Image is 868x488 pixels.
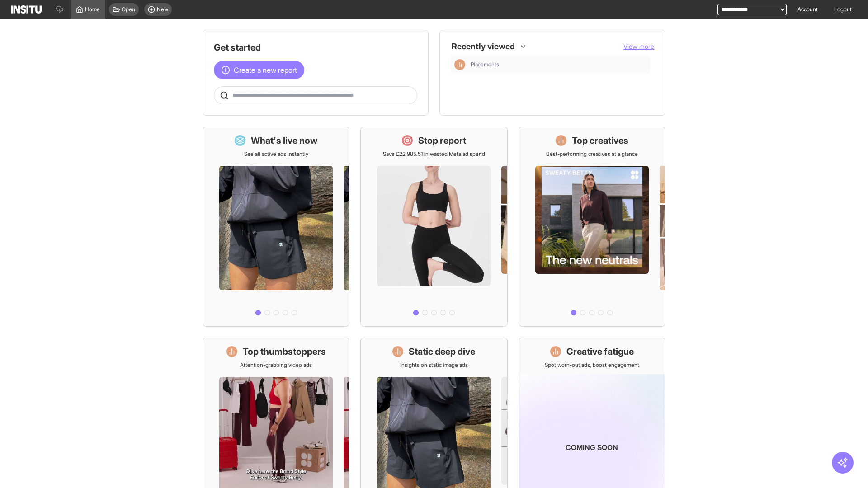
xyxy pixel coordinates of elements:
h1: Top thumbstoppers [243,345,326,358]
span: Home [85,6,100,13]
span: View more [623,42,654,50]
button: View more [623,42,654,51]
img: Logo [11,5,42,14]
h1: Top creatives [572,134,628,147]
h1: Static deep dive [409,345,475,358]
a: What's live nowSee all active ads instantly [203,127,349,327]
span: New [157,6,168,13]
a: Top creativesBest-performing creatives at a glance [519,127,665,327]
h1: Get started [214,41,417,54]
p: See all active ads instantly [244,150,308,158]
span: Create a new report [234,65,297,75]
h1: What's live now [251,134,318,147]
h1: Stop report [418,134,466,147]
p: Attention-grabbing video ads [240,361,312,369]
span: Open [122,6,135,13]
p: Insights on static image ads [400,361,468,369]
div: Insights [454,59,465,70]
a: Stop reportSave £22,985.51 in wasted Meta ad spend [360,127,507,327]
span: Placements [471,61,499,68]
p: Save £22,985.51 in wasted Meta ad spend [383,150,485,158]
span: Placements [471,61,647,68]
button: Create a new report [214,61,304,79]
p: Best-performing creatives at a glance [546,150,638,158]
